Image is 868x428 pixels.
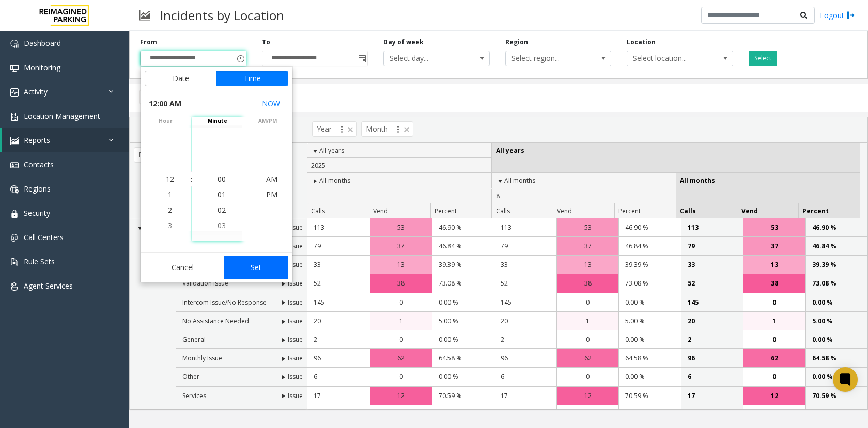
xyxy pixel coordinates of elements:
span: Security [24,208,50,218]
span: 62 [397,353,405,363]
span: 0 [772,372,776,382]
span: General [182,335,206,344]
span: Year [312,121,357,137]
span: Call Centers [24,232,64,242]
span: 12 [584,391,592,401]
label: To [262,38,270,47]
button: Set [224,256,289,279]
img: 'icon' [10,40,19,48]
span: 62 [584,353,592,363]
span: 38 [584,278,592,288]
td: 0.00 % [618,293,680,312]
span: 0 [772,297,776,307]
a: Reports [2,128,129,152]
td: 96 [494,349,556,368]
span: All months [680,176,715,185]
td: 46.84 % [432,237,494,256]
img: logout [847,10,855,21]
label: From [140,38,157,47]
span: Calls [311,207,325,215]
span: Vend [741,207,758,215]
span: Month [361,121,413,137]
a: Logout [820,10,855,21]
span: 1 [586,316,590,326]
span: Issue [288,260,303,269]
td: 33 [494,256,556,274]
td: 46.84 % [805,237,867,256]
span: Monitoring [24,62,60,72]
td: 52 [307,274,369,293]
span: Activity [24,87,48,97]
span: 0 [772,409,776,419]
span: Toggle popup [235,51,246,66]
button: Time tab [216,71,288,86]
button: Select [749,51,777,66]
label: Location [627,38,656,47]
img: 'icon' [10,258,19,266]
span: Monthly Issue [182,354,222,362]
td: 2 [681,330,743,349]
td: 64.58 % [432,349,494,368]
span: All years [319,146,344,155]
td: 0.00 % [618,330,680,349]
td: 0.00 % [805,293,867,312]
td: 64.58 % [805,349,867,368]
span: Select region... [506,51,590,66]
td: 79 [307,237,369,256]
label: Region [505,38,528,47]
td: 20 [494,312,556,330]
img: 'icon' [10,210,19,218]
span: Select day... [384,51,468,66]
span: Other [182,372,199,381]
span: Reports [24,135,50,145]
span: Problem [134,147,192,163]
span: 13 [397,260,405,270]
td: 2 [494,330,556,349]
td: 39.39 % [618,256,680,274]
span: Issue [288,279,303,288]
span: 0 [399,409,403,419]
span: Percent [435,207,457,215]
td: 73.08 % [618,274,680,293]
span: Percent [802,207,829,215]
span: Intercom Issue/No Response [182,298,267,307]
span: Agent Services [24,281,73,291]
span: Issue [288,354,303,362]
span: Issue [288,316,303,325]
td: 0.00 % [805,330,867,349]
span: 38 [771,278,778,288]
span: 53 [397,223,405,232]
span: Dashboard [24,38,61,48]
span: 8 [496,192,500,200]
span: 1 [772,316,776,326]
td: 113 [681,218,743,237]
td: 70.59 % [805,387,867,405]
span: All months [504,176,535,185]
td: 46.90 % [805,218,867,237]
td: 46.90 % [432,218,494,237]
h3: Incidents by Location [155,3,289,28]
span: 37 [584,241,592,251]
img: 'icon' [10,282,19,291]
span: hour [141,117,191,125]
span: No Assistance Needed [182,316,249,325]
span: 53 [771,223,778,232]
span: 1 [399,316,403,326]
span: Services [182,391,206,400]
td: 17 [681,387,743,405]
td: 79 [494,237,556,256]
span: 38 [397,278,405,288]
td: 73.08 % [805,274,867,293]
td: 0.00 % [432,405,494,424]
td: 79 [681,237,743,256]
span: 0 [399,335,403,344]
img: 'icon' [10,234,19,242]
span: 0 [399,372,403,382]
td: 145 [494,293,556,312]
span: 53 [584,223,592,232]
span: 03 [218,220,226,230]
span: 3 [168,220,172,230]
button: Export to PDF [139,89,205,105]
span: Issue [288,391,303,400]
span: Issue [288,242,303,250]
